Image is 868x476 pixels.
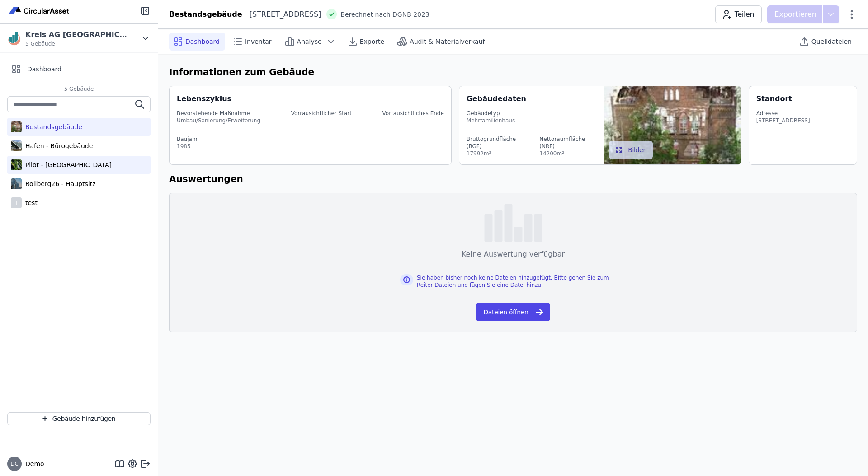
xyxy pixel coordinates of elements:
span: 5 Gebäude [55,85,103,93]
span: 5 Gebäude [25,40,129,47]
img: empty-state [484,204,542,242]
img: Kreis AG Germany [7,31,22,46]
span: Inventar [245,37,272,46]
div: Sie haben bisher noch keine Dateien hinzugefügt. Bitte gehen Sie zum Reiter Dateien und fügen Sie... [417,274,626,289]
img: Bestandsgebäude [11,120,22,134]
span: Quelldateien [811,37,852,46]
div: Kreis AG [GEOGRAPHIC_DATA] [25,29,129,40]
div: Vorrausichtlicher Start [291,110,352,117]
div: Gebäudedaten [467,93,604,104]
div: Baujahr [177,135,446,143]
span: Dashboard [27,65,61,74]
div: Lebenszyklus [177,93,231,104]
span: Exporte [360,37,384,46]
p: Exportieren [774,9,818,20]
img: Concular [7,5,71,16]
img: Pilot - Green Building [11,158,22,172]
span: Audit & Materialverkauf [410,37,485,46]
div: Rollberg26 - Hauptsitz [22,179,95,188]
img: Hafen - Bürogebäude [11,139,22,153]
div: T [11,197,22,208]
div: test [22,198,38,207]
div: -- [382,117,444,124]
div: Gebäudetyp [467,110,596,117]
span: Dashboard [185,37,220,46]
div: Adresse [756,110,810,117]
div: Hafen - Bürogebäude [22,141,93,150]
button: Gebäude hinzufügen [7,412,151,425]
div: Mehrfamilienhaus [467,117,596,124]
div: Bestandsgebäude [169,9,242,20]
div: Bruttogrundfläche (BGF) [467,135,527,150]
div: Bestandsgebäude [22,122,82,131]
span: Analyse [297,37,322,46]
div: -- [291,117,352,124]
span: Demo [22,459,44,468]
button: Dateien öffnen [476,303,550,321]
button: Teilen [715,5,762,23]
h6: Auswertungen [169,172,857,186]
div: Umbau/Sanierung/Erweiterung [177,117,260,124]
div: Nettoraumfläche (NRF) [539,135,596,150]
div: [STREET_ADDRESS] [242,9,321,20]
div: Vorrausichtliches Ende [382,110,444,117]
div: [STREET_ADDRESS] [756,117,810,124]
div: Standort [756,93,792,104]
div: Keine Auswertung verfügbar [462,249,565,260]
div: Pilot - [GEOGRAPHIC_DATA] [22,160,112,169]
h6: Informationen zum Gebäude [169,65,857,79]
div: Bevorstehende Maßnahme [177,110,260,117]
button: Bilder [609,141,653,159]
img: Rollberg26 - Hauptsitz [11,177,22,191]
span: DC [10,461,19,467]
span: Berechnet nach DGNB 2023 [340,10,429,19]
div: 1985 [177,143,446,150]
div: 14200m² [539,150,596,157]
div: 17992m² [467,150,527,157]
